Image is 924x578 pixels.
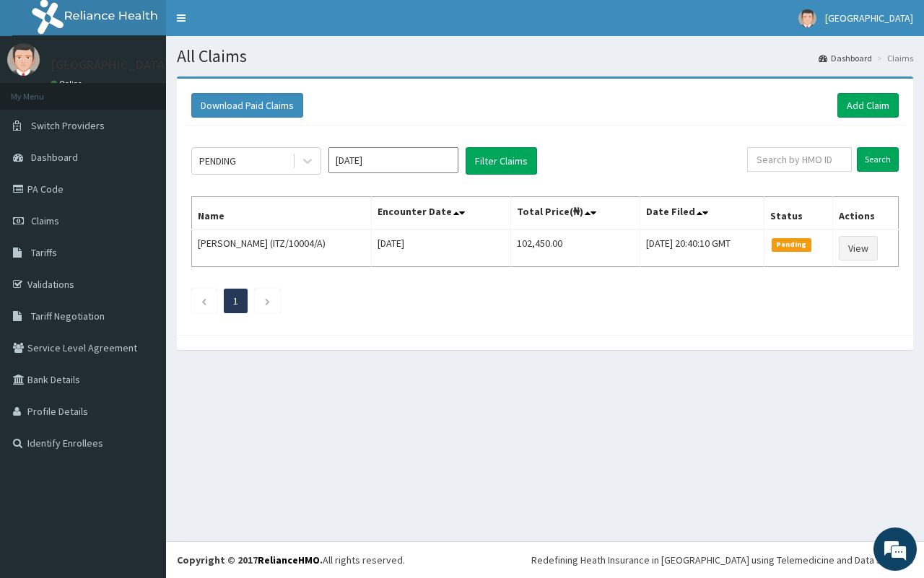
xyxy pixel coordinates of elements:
footer: All rights reserved. [166,541,924,578]
a: RelianceHMO [258,553,320,566]
a: Page 1 is your current page [233,294,238,307]
span: Tariff Negotiation [31,310,105,323]
p: [GEOGRAPHIC_DATA] [51,58,170,71]
span: Switch Providers [31,119,105,132]
td: [DATE] [372,229,511,267]
li: Claims [873,52,913,64]
strong: Copyright © 2017 . [177,553,323,566]
a: Next page [264,294,271,307]
td: [DATE] 20:40:10 GMT [640,229,764,267]
th: Name [192,197,372,230]
th: Total Price(₦) [511,197,640,230]
td: [PERSON_NAME] (ITZ/10004/A) [192,229,372,267]
h1: All Claims [177,47,913,66]
a: Online [51,79,85,89]
a: Previous page [201,294,207,307]
span: Dashboard [31,151,78,164]
span: Tariffs [31,246,57,259]
img: User Image [7,43,40,76]
img: User Image [798,9,816,27]
a: Add Claim [837,93,899,118]
a: View [839,236,878,260]
span: [GEOGRAPHIC_DATA] [825,12,913,25]
span: Claims [31,214,59,227]
th: Status [764,197,833,230]
th: Date Filed [640,197,764,230]
button: Download Paid Claims [191,93,303,118]
input: Select Month and Year [328,147,458,173]
th: Actions [832,197,898,230]
div: Redefining Heath Insurance in [GEOGRAPHIC_DATA] using Telemedicine and Data Science! [531,553,913,567]
input: Search by HMO ID [747,147,852,172]
input: Search [857,147,899,172]
td: 102,450.00 [511,229,640,267]
th: Encounter Date [372,197,511,230]
a: Dashboard [819,52,872,64]
div: PENDING [199,154,236,168]
span: Pending [772,238,811,251]
button: Filter Claims [466,147,537,175]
